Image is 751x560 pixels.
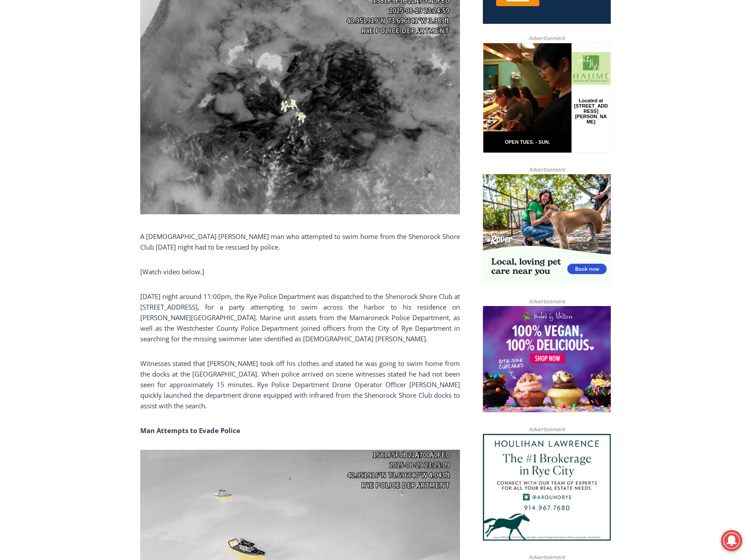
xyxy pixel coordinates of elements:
[520,34,574,42] span: Advertisement
[483,306,611,413] img: Baked by Melissa
[212,86,427,110] a: Intern @ [DOMAIN_NAME]
[483,434,611,541] img: Houlihan Lawrence The #1 Brokerage in Rye City
[231,88,409,108] span: Intern @ [DOMAIN_NAME]
[223,0,417,86] div: "I learned about the history of a place I’d honestly never considered even as a resident of [GEOG...
[140,291,460,344] p: [DATE] night around 11:00pm, the Rye Police Department was dispatched to the Shenorock Shore Club...
[90,55,125,105] div: Located at [STREET_ADDRESS][PERSON_NAME]
[140,266,460,277] p: [Watch video below.]
[140,231,460,252] p: A [DEMOGRAPHIC_DATA] [PERSON_NAME] man who attempted to swim home from the Shenorock Shore Club [...
[520,425,574,433] span: Advertisement
[3,91,86,124] span: Open Tues. - Sun. [PHONE_NUMBER]
[140,358,460,411] p: Witnesses stated that [PERSON_NAME] took off his clothes and stated he was going to swim home fro...
[520,165,574,174] span: Advertisement
[0,89,89,110] a: Open Tues. - Sun. [PHONE_NUMBER]
[140,426,240,435] strong: Man Attempts to Evade Police
[520,297,574,306] span: Advertisement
